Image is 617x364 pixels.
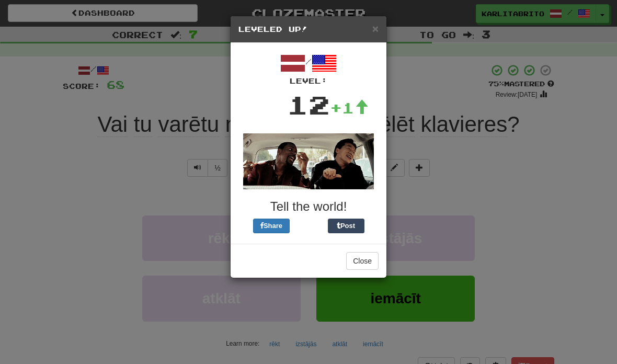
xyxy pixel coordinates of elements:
div: / [238,51,379,86]
h3: Tell the world! [238,200,379,213]
span: × [372,22,379,35]
button: Close [346,252,379,270]
img: jackie-chan-chris-tucker-8e28c945e4edb08076433a56fe7d8633100bcb81acdffdd6d8700cc364528c3e.gif [243,133,374,189]
div: 12 [287,86,330,123]
div: +1 [330,97,369,118]
h5: Leveled Up! [238,24,379,35]
button: Post [328,219,364,233]
div: Level: [238,76,379,86]
button: Close [372,23,379,34]
button: Share [253,219,290,233]
iframe: X Post Button [290,219,328,233]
